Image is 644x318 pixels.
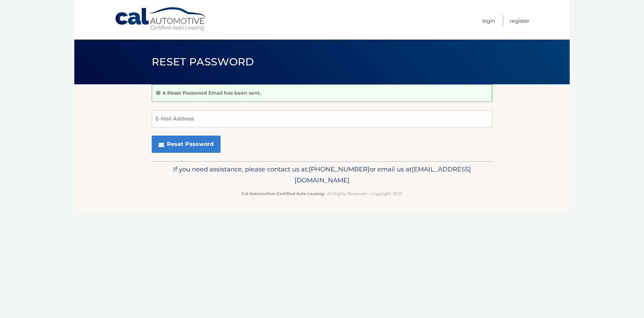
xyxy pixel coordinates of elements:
[152,136,221,153] button: Reset Password
[156,190,488,197] p: - All Rights Reserved - Copyright 2025
[152,55,254,68] span: Reset Password
[241,191,324,196] strong: Cal Automotive Certified Auto Leasing
[309,165,369,173] span: [PHONE_NUMBER]
[162,90,261,96] p: A Reset Password Email has been sent.
[152,110,492,127] input: E-Mail Address
[510,15,529,26] a: Register
[156,164,488,186] p: If you need assistance, please contact us at: or email us at
[294,165,471,184] span: [EMAIL_ADDRESS][DOMAIN_NAME]
[115,7,207,31] a: Cal Automotive
[482,15,495,26] a: Login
